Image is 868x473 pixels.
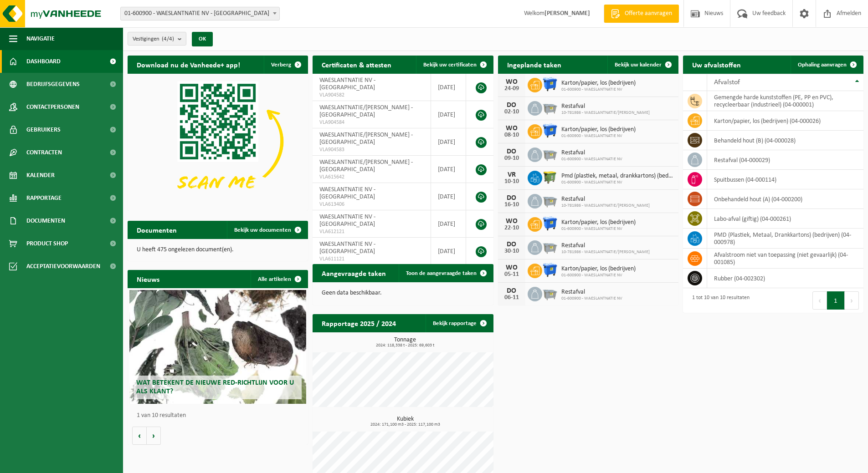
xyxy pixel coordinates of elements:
[503,155,521,162] div: 09-10
[542,169,558,185] img: WB-1100-HPE-GN-50
[707,189,863,209] td: onbehandeld hout (A) (04-000200)
[503,248,521,254] div: 30-10
[503,271,521,278] div: 05-11
[561,180,674,185] span: 01-600900 - WAESLANTNATIE NV
[503,78,521,86] div: WO
[26,73,80,96] span: Bedrijfsgegevens
[714,79,740,86] span: Afvalstof
[317,343,493,348] span: 2024: 118,338 t - 2025: 69,603 t
[561,196,650,203] span: Restafval
[503,202,521,208] div: 16-10
[137,412,303,419] p: 1 van 10 resultaten
[544,10,590,17] strong: [PERSON_NAME]
[271,62,291,68] span: Verberg
[317,337,493,348] h3: Tonnage
[622,9,674,18] span: Offerte aanvragen
[561,80,636,87] span: Karton/papier, los (bedrijven)
[561,110,650,116] span: 10-781986 - WAESLANTNATIE/[PERSON_NAME]
[561,149,622,157] span: Restafval
[319,146,424,153] span: VLA904583
[128,74,308,209] img: Download de VHEPlus App
[26,141,62,164] span: Contracten
[319,186,375,200] span: WAESLANTNATIE NV - [GEOGRAPHIC_DATA]
[313,56,401,73] h2: Certificaten & attesten
[707,209,863,229] td: labo-afval (giftig) (04-000261)
[128,270,169,288] h2: Nieuws
[319,132,413,146] span: WAESLANTNATIE/[PERSON_NAME] - [GEOGRAPHIC_DATA]
[128,221,186,239] h2: Documenten
[26,118,61,141] span: Gebruikers
[683,56,750,73] h2: Uw afvalstoffen
[503,132,521,138] div: 08-10
[319,214,375,228] span: WAESLANTNATIE NV - [GEOGRAPHIC_DATA]
[561,203,650,209] span: 10-781986 - WAESLANTNATIE/[PERSON_NAME]
[128,56,249,73] h2: Download nu de Vanheede+ app!
[707,269,863,288] td: rubber (04-002302)
[162,36,174,42] count: (4/4)
[317,416,493,427] h3: Kubiek
[707,170,863,189] td: spuitbussen (04-000114)
[503,194,521,202] div: DO
[707,249,863,269] td: afvalstroom niet van toepassing (niet gevaarlijk) (04-001085)
[503,178,521,185] div: 10-10
[319,201,424,208] span: VLA613406
[503,295,521,301] div: 06-11
[426,314,493,332] a: Bekijk rapportage
[561,133,636,139] span: 01-600900 - WAESLANTNATIE NV
[234,227,291,233] span: Bekijk uw documenten
[431,156,466,183] td: [DATE]
[561,249,650,255] span: 10-781986 - WAESLANTNATIE/[PERSON_NAME]
[542,262,558,278] img: WB-1100-HPE-BE-01
[503,241,521,248] div: DO
[431,74,466,101] td: [DATE]
[317,422,493,427] span: 2024: 171,100 m3 - 2025: 117,100 m3
[503,86,521,92] div: 24-09
[561,173,674,180] span: Pmd (plastiek, metaal, drankkartons) (bedrijven)
[264,56,307,74] button: Verberg
[604,5,679,23] a: Offerte aanvragen
[399,264,493,282] a: Toon de aangevraagde taken
[561,296,622,301] span: 01-600900 - WAESLANTNATIE NV
[542,239,558,254] img: WB-2500-GAL-GY-01
[542,193,558,208] img: WB-2500-GAL-GY-01
[313,314,405,332] h2: Rapportage 2025 / 2024
[707,91,863,111] td: gemengde harde kunststoffen (PE, PP en PVC), recycleerbaar (industrieel) (04-000001)
[827,291,845,310] button: 1
[26,96,79,118] span: Contactpersonen
[147,427,161,445] button: Volgende
[498,56,570,73] h2: Ingeplande taken
[121,7,279,20] span: 01-600900 - WAESLANTNATIE NV - ANTWERPEN
[132,427,147,445] button: Vorige
[26,50,61,73] span: Dashboard
[845,291,859,310] button: Next
[791,56,863,74] a: Ophaling aanvragen
[133,32,174,46] span: Vestigingen
[319,92,424,99] span: VLA904582
[561,265,636,273] span: Karton/papier, los (bedrijven)
[26,27,55,50] span: Navigatie
[707,150,863,170] td: restafval (04-000029)
[319,104,413,118] span: WAESLANTNATIE/[PERSON_NAME] - [GEOGRAPHIC_DATA]
[542,100,558,115] img: WB-2500-GAL-GY-01
[319,228,424,235] span: VLA612121
[798,62,847,68] span: Ophaling aanvragen
[313,264,395,282] h2: Aangevraagde taken
[26,209,65,232] span: Documenten
[26,164,55,187] span: Kalender
[431,238,466,265] td: [DATE]
[319,255,424,263] span: VLA611121
[128,32,186,46] button: Vestigingen(4/4)
[319,159,413,173] span: WAESLANTNATIE/[PERSON_NAME] - [GEOGRAPHIC_DATA]
[615,62,662,68] span: Bekijk uw kalender
[431,183,466,210] td: [DATE]
[319,241,375,255] span: WAESLANTNATIE NV - [GEOGRAPHIC_DATA]
[561,157,622,162] span: 01-600900 - WAESLANTNATIE NV
[136,379,294,395] span: Wat betekent de nieuwe RED-richtlijn voor u als klant?
[431,210,466,238] td: [DATE]
[503,125,521,132] div: WO
[319,119,424,126] span: VLA904584
[688,290,750,310] div: 1 tot 10 van 10 resultaten
[416,56,493,74] a: Bekijk uw certificaten
[322,290,484,296] p: Geen data beschikbaar.
[561,289,622,296] span: Restafval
